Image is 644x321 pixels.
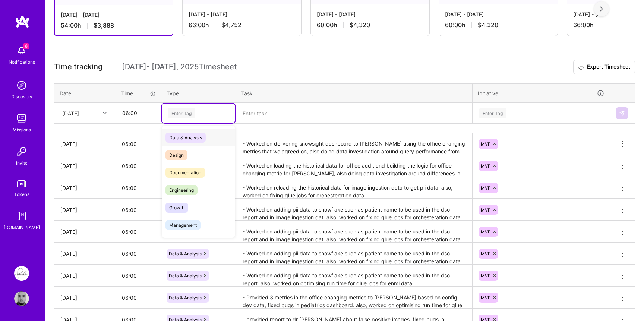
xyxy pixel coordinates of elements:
[116,178,161,198] input: HH:MM
[237,287,471,308] textarea: - Provided 3 metrics in the office changing metrics to [PERSON_NAME] based on config dev data, fi...
[116,103,161,123] input: HH:MM
[16,159,28,167] div: Invite
[317,21,423,29] div: 60:00 h
[9,58,35,66] div: Notifications
[481,185,491,191] span: MVP
[478,21,498,29] span: $4,320
[61,22,167,29] div: 54:00 h
[481,141,491,147] span: MVP
[237,200,471,220] textarea: - Worked on adding pii data to snowflake such as patient name to be used in the dso report and in...
[14,78,29,93] img: discovery
[445,21,552,29] div: 60:00 h
[165,203,188,213] span: Growth
[54,83,116,103] th: Date
[122,62,237,71] span: [DATE] - [DATE] , 2025 Timesheet
[237,178,471,198] textarea: - Worked on reloading the historical data for image ingestion data to get pii data. also, worked ...
[481,251,491,257] span: MVP
[60,184,110,192] div: [DATE]
[14,266,29,281] img: Pearl: Data Science Team
[169,273,202,279] span: Data & Analysis
[189,10,295,18] div: [DATE] - [DATE]
[165,133,206,143] span: Data & Analysis
[165,220,201,230] span: Management
[12,266,31,281] a: Pearl: Data Science Team
[600,6,603,12] img: right
[578,63,584,71] i: icon Download
[478,89,604,98] div: Initiative
[14,111,29,126] img: teamwork
[237,244,471,264] textarea: - Worked on adding pii data to snowflake such as patient name to be used in the dso report and in...
[23,43,29,49] span: 8
[189,21,295,29] div: 66:00 h
[116,156,161,176] input: HH:MM
[169,295,202,301] span: Data & Analysis
[168,107,195,119] div: Enter Tag
[619,110,625,116] img: Submit
[14,209,29,223] img: guide book
[4,223,40,231] div: [DOMAIN_NAME]
[481,229,491,235] span: MVP
[445,10,552,18] div: [DATE] - [DATE]
[237,222,471,242] textarea: - Worked on adding pii data to snowflake such as patient name to be used in the dso report and in...
[13,126,31,134] div: Missions
[479,107,506,119] div: Enter Tag
[11,93,32,101] div: Discovery
[161,83,236,103] th: Type
[237,266,471,286] textarea: - Worked on adding pii data to snowflake such as patient name to be used in the dso report. also,...
[60,162,110,170] div: [DATE]
[94,22,114,29] span: $3,888
[60,250,110,258] div: [DATE]
[573,60,635,74] button: Export Timesheet
[169,251,202,257] span: Data & Analysis
[481,295,491,301] span: MVP
[116,200,161,220] input: HH:MM
[60,272,110,280] div: [DATE]
[60,228,110,236] div: [DATE]
[481,207,491,213] span: MVP
[165,150,187,160] span: Design
[60,294,110,302] div: [DATE]
[237,156,471,176] textarea: - Worked on loading the historical data for office audit and building the logic for office changi...
[17,180,26,187] img: tokens
[116,222,161,242] input: HH:MM
[60,140,110,148] div: [DATE]
[481,273,491,279] span: MVP
[14,144,29,159] img: Invite
[350,21,370,29] span: $4,320
[15,15,30,28] img: logo
[116,288,161,308] input: HH:MM
[60,206,110,214] div: [DATE]
[14,43,29,58] img: bell
[317,10,423,18] div: [DATE] - [DATE]
[121,89,156,97] div: Time
[14,291,29,306] img: User Avatar
[116,266,161,286] input: HH:MM
[481,163,491,169] span: MVP
[165,185,198,195] span: Engineering
[236,83,473,103] th: Task
[61,11,167,19] div: [DATE] - [DATE]
[165,168,205,178] span: Documentation
[237,134,471,154] textarea: - Worked on delivering snowsight dashboard to [PERSON_NAME] using the office changing metrics tha...
[12,291,31,306] a: User Avatar
[221,21,241,29] span: $4,752
[62,109,79,117] div: [DATE]
[116,244,161,264] input: HH:MM
[14,190,29,198] div: Tokens
[54,62,102,71] span: Time tracking
[103,111,107,115] i: icon Chevron
[116,134,161,154] input: HH:MM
